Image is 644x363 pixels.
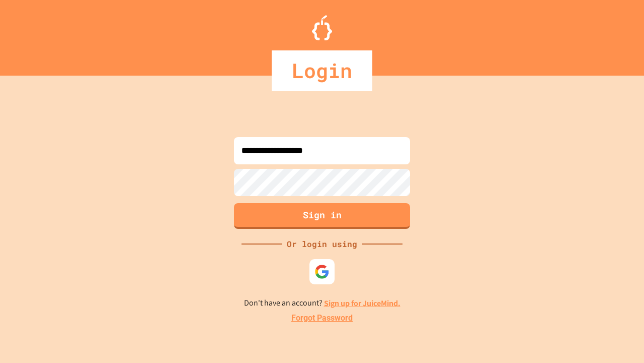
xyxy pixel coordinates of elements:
a: Forgot Password [291,312,353,324]
a: Sign up for JuiceMind. [324,298,400,309]
button: Sign in [234,203,410,229]
img: google-icon.svg [314,264,330,279]
div: Login [272,50,372,91]
p: Don't have an account? [244,297,400,310]
div: Or login using [282,238,362,250]
img: Logo.svg [312,15,332,40]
